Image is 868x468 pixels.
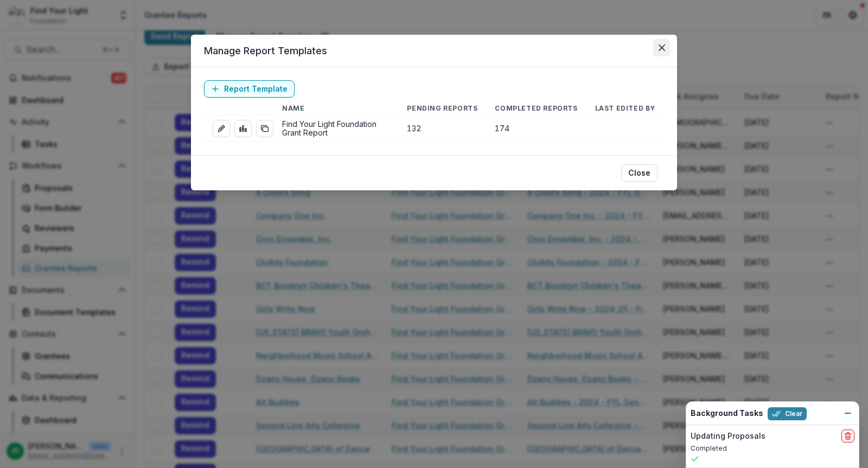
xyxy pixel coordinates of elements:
[256,120,273,137] button: duplicate-report-responses
[234,120,252,137] a: view-aggregated-responses
[213,120,230,137] a: edit-report
[691,409,763,418] h2: Background Tasks
[204,80,295,98] a: Report Template
[691,444,854,453] p: Completed
[191,35,677,67] header: Manage Report Templates
[273,102,398,116] th: Name
[653,39,671,56] button: Close
[841,407,854,420] button: Dismiss
[273,116,398,142] td: Find Your Light Foundation Grant Report
[486,116,586,142] td: 174
[586,102,664,116] th: Last Edited By
[691,432,765,441] h2: Updating Proposals
[841,429,854,443] button: delete
[621,164,658,182] button: Close
[486,102,586,116] th: Completed Reports
[398,116,486,142] td: 132
[768,407,807,420] button: Clear
[398,102,486,116] th: Pending Reports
